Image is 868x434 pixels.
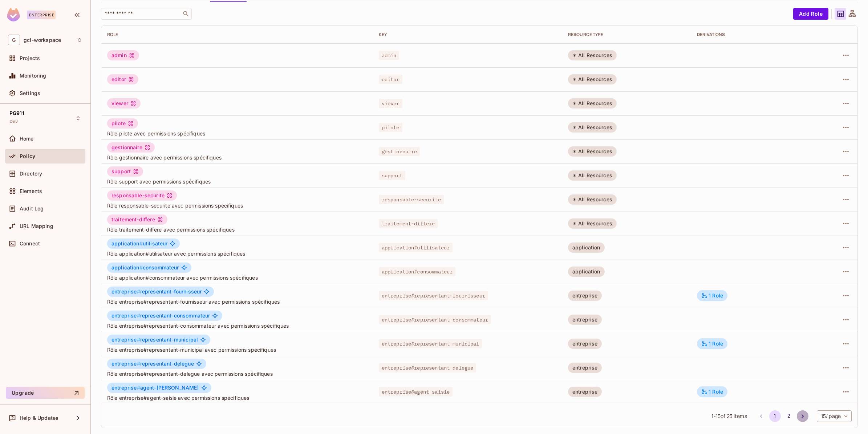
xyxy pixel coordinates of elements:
[111,265,179,271] span: consommateur
[107,74,138,84] div: editor
[20,171,42,177] span: Directory
[111,313,210,319] span: representant-consommateur
[793,8,828,20] button: Add Role
[107,250,367,257] span: Rôle application#utilisateur avec permissions spécifiques
[797,410,808,422] button: Go to next page
[107,394,367,401] span: Rôle entreprise#agent-saisie avec permissions spécifiques
[817,410,852,422] div: 15 / page
[111,289,202,295] span: representant-fournisseur
[379,243,453,252] span: application#utilisateur
[111,264,143,271] span: application
[137,360,140,367] span: #
[568,50,617,60] div: All Resources
[107,346,367,353] span: Rôle entreprise#representant-municipal avec permissions spécifiques
[701,388,723,395] div: 1 Role
[139,264,143,271] span: #
[20,73,46,79] span: Monitoring
[20,90,40,96] span: Settings
[27,11,56,19] div: Enterprise
[568,242,605,253] div: application
[20,415,58,421] span: Help & Updates
[568,146,617,157] div: All Resources
[9,119,18,125] span: Dev
[20,241,40,246] span: Connect
[379,32,556,38] div: Key
[9,110,24,116] span: PG911
[20,188,42,194] span: Elements
[568,32,685,38] div: RESOURCE TYPE
[6,387,85,399] button: Upgrade
[107,154,367,161] span: Rôle gestionnaire avec permissions spécifiques
[111,360,140,367] span: entreprise
[107,226,367,233] span: Rôle traitement-differe avec permissions spécifiques
[379,291,488,300] span: entreprise#representant-fournisseur
[568,387,602,397] div: entreprise
[111,240,143,246] span: application
[137,384,140,391] span: #
[111,361,194,367] span: representant-delegue
[568,122,617,133] div: All Resources
[7,8,20,21] img: SReyMgAAAABJRU5ErkJggg==
[568,194,617,205] div: All Resources
[139,240,143,246] span: #
[107,166,143,177] div: support
[107,190,177,201] div: responsable-securite
[107,214,167,225] div: traitement-differe
[20,55,40,61] span: Projects
[379,147,420,156] span: gestionnaire
[20,136,34,142] span: Home
[107,142,155,153] div: gestionnaire
[379,75,402,84] span: editor
[379,123,402,132] span: pilote
[379,99,402,108] span: viewer
[107,50,139,60] div: admin
[107,274,367,281] span: Rôle application#consommateur avec permissions spécifiques
[111,336,140,343] span: entreprise
[111,337,198,343] span: representant-municipal
[137,336,140,343] span: #
[107,370,367,377] span: Rôle entreprise#representant-delegue avec permissions spécifiques
[568,74,617,84] div: All Resources
[568,267,605,277] div: application
[379,267,456,276] span: application#consommateur
[111,312,140,319] span: entreprise
[107,298,367,305] span: Rôle entreprise#representant-fournisseur avec permissions spécifiques
[379,195,444,204] span: responsable-securite
[111,385,199,391] span: agent-[PERSON_NAME]
[8,35,20,45] span: G
[107,202,367,209] span: Rôle responsable-securite avec permissions spécifiques
[568,98,617,108] div: All Resources
[568,315,602,325] div: entreprise
[379,363,476,372] span: entreprise#representant-delegue
[379,387,453,396] span: entreprise#agent-saisie
[379,339,482,348] span: entreprise#representant-municipal
[568,339,602,349] div: entreprise
[568,170,617,181] div: All Resources
[137,288,140,295] span: #
[107,98,141,108] div: viewer
[379,51,399,60] span: admin
[379,315,491,324] span: entreprise#representant-consommateur
[24,37,61,43] span: Workspace: gcl-workspace
[783,410,795,422] button: Go to page 2
[769,410,781,422] button: page 1
[111,241,167,246] span: utilisateur
[20,153,35,159] span: Policy
[107,178,367,185] span: Rôle support avec permissions spécifiques
[568,291,602,301] div: entreprise
[701,292,723,299] div: 1 Role
[379,219,438,228] span: traitement-differe
[20,223,53,229] span: URL Mapping
[568,363,602,373] div: entreprise
[111,288,140,295] span: entreprise
[107,322,367,329] span: Rôle entreprise#representant-consommateur avec permissions spécifiques
[697,32,802,38] div: Derivations
[711,412,747,420] span: 1 - 15 of 23 items
[107,130,367,137] span: Rôle pilote avec permissions spécifiques
[137,312,140,319] span: #
[701,340,723,347] div: 1 Role
[111,384,140,391] span: entreprise
[107,118,138,129] div: pilote
[379,171,405,180] span: support
[568,218,617,229] div: All Resources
